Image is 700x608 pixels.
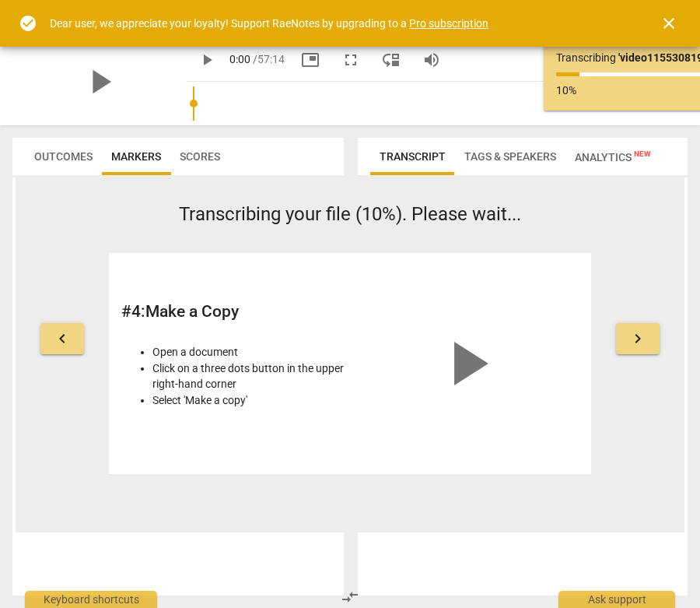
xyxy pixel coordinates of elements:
span: Transcribing your file (10%). Please wait... [179,203,521,225]
li: Click on a three dots button in the upper right-hand corner [152,360,345,392]
a: Pro subscription [409,17,488,30]
span: Analytics [575,151,651,163]
li: Open a document [152,344,345,360]
span: fullscreen [341,51,360,69]
span: 0:00 [229,53,250,65]
span: compare_arrows [341,588,359,606]
button: Close [650,5,688,42]
h2: # 4 : Make a Copy [121,302,345,322]
span: play_arrow [198,51,216,69]
span: keyboard_arrow_left [53,329,72,348]
span: play_arrow [79,62,120,102]
span: move_down [382,51,401,69]
span: Transcript [380,150,446,163]
span: close [660,14,678,33]
span: Outcomes [34,150,93,163]
span: / 57:14 [253,53,285,65]
div: Keyboard shortcuts [25,591,157,608]
span: New [634,149,651,158]
span: volume_up [422,51,441,69]
li: Select 'Make a copy' [152,392,345,409]
button: Volume [418,46,446,74]
span: picture_in_picture [301,51,320,69]
span: keyboard_arrow_right [628,329,647,348]
span: Tags & Speakers [464,150,556,163]
button: Fullscreen [337,46,365,74]
div: Ask support [558,591,675,608]
span: check_circle [19,14,37,33]
button: View player as separate pane [377,46,405,74]
button: Picture in picture [296,46,324,74]
span: Scores [180,150,220,163]
span: play_arrow [429,326,504,401]
button: Play [193,46,221,74]
div: Dear user, we appreciate your loyalty! Support RaeNotes by upgrading to a [50,16,488,32]
span: Markers [111,150,161,163]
